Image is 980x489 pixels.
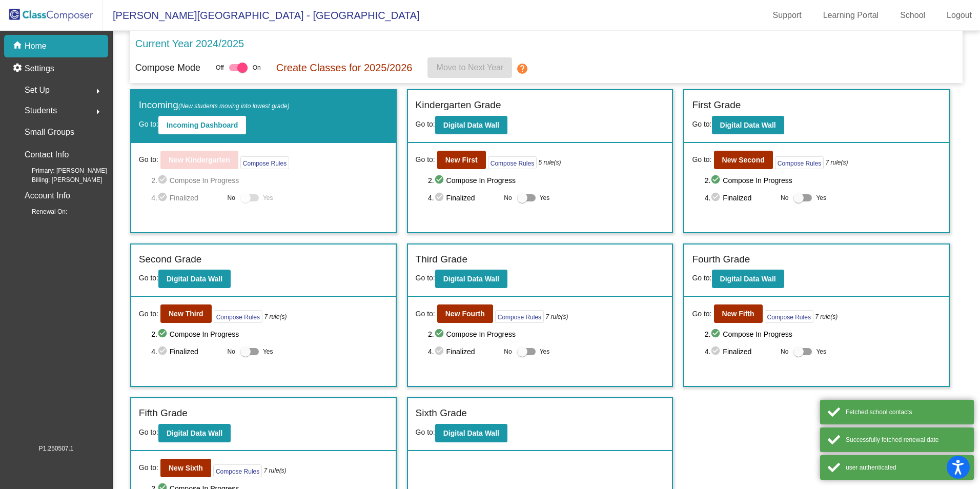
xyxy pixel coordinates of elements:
span: Yes [540,192,550,204]
button: Compose Rules [240,156,289,169]
span: Go to: [416,154,435,165]
span: On [253,63,261,72]
button: Compose Rules [214,310,262,323]
span: Yes [263,192,273,204]
label: Second Grade [139,252,202,267]
button: Digital Data Wall [158,424,231,442]
b: Digital Data Wall [720,275,776,283]
a: Logout [938,7,980,24]
p: Contact Info [25,148,69,162]
span: 2. Compose In Progress [428,328,664,340]
button: Compose Rules [488,156,537,169]
mat-icon: settings [12,63,25,75]
button: New Third [160,304,212,323]
i: 7 rule(s) [825,158,848,167]
span: Students [25,104,57,118]
span: [PERSON_NAME][GEOGRAPHIC_DATA] - [GEOGRAPHIC_DATA] [103,7,420,24]
span: Go to: [139,154,158,165]
span: Go to: [139,274,158,282]
button: Digital Data Wall [435,116,507,134]
b: Digital Data Wall [443,429,499,437]
mat-icon: arrow_right [92,106,104,118]
span: Set Up [25,83,50,97]
i: 7 rule(s) [815,312,838,321]
button: Compose Rules [775,156,824,169]
p: Create Classes for 2025/2026 [276,60,413,75]
label: Fourth Grade [692,252,750,267]
span: Go to: [139,309,158,319]
div: Fetched school contacts [846,407,966,417]
i: 7 rule(s) [545,312,568,321]
i: 7 rule(s) [264,312,287,321]
mat-icon: check_circle [710,328,723,340]
span: Renewal On: [15,207,67,216]
label: Incoming [139,98,290,113]
span: Go to: [692,274,711,282]
span: Go to: [416,120,435,128]
mat-icon: check_circle [157,328,170,340]
span: Yes [816,192,826,204]
span: Primary: [PERSON_NAME] [15,166,107,175]
span: Go to: [416,309,435,319]
button: New Sixth [160,459,211,477]
mat-icon: check_circle [157,345,170,358]
span: 4. Finalized [705,345,775,358]
b: New Fourth [445,310,485,318]
span: No [228,193,235,202]
span: 4. Finalized [705,192,775,204]
label: First Grade [692,98,741,113]
p: Current Year 2024/2025 [135,36,244,51]
label: Sixth Grade [416,406,467,421]
button: New Fourth [437,304,493,323]
button: Compose Rules [765,310,813,323]
b: New Second [722,156,765,164]
span: No [781,193,788,202]
span: Go to: [139,462,158,473]
span: 2. Compose In Progress [705,328,941,340]
button: New Second [714,151,773,169]
span: No [781,347,788,356]
button: New Kindergarten [160,151,238,169]
button: New Fifth [714,304,763,323]
div: user authenticated [846,463,966,472]
button: Digital Data Wall [435,424,507,442]
span: 4. Finalized [428,345,499,358]
mat-icon: help [516,63,528,75]
label: Fifth Grade [139,406,188,421]
b: Digital Data Wall [443,121,499,129]
span: No [504,347,512,356]
span: Go to: [139,120,158,128]
span: Off [216,63,224,72]
mat-icon: check_circle [434,174,446,187]
span: 4. Finalized [151,345,222,358]
mat-icon: home [12,40,25,52]
button: Compose Rules [213,464,262,477]
button: Digital Data Wall [158,270,231,288]
span: Move to Next Year [437,63,504,72]
mat-icon: check_circle [710,345,723,358]
b: New Sixth [169,464,203,472]
mat-icon: arrow_right [92,85,104,97]
mat-icon: check_circle [710,174,723,187]
b: New Third [169,310,203,318]
mat-icon: check_circle [434,345,446,358]
span: Yes [540,345,550,358]
span: No [504,193,512,202]
span: Go to: [692,120,711,128]
mat-icon: check_circle [157,174,170,187]
span: No [228,347,235,356]
span: Go to: [139,428,158,436]
b: Digital Data Wall [720,121,776,129]
b: New First [445,156,478,164]
a: Support [765,7,810,24]
b: Digital Data Wall [443,275,499,283]
span: 2. Compose In Progress [705,174,941,187]
span: Go to: [692,309,711,319]
p: Small Groups [25,125,74,139]
mat-icon: check_circle [157,192,170,204]
button: New First [437,151,486,169]
a: School [892,7,933,24]
p: Settings [25,63,54,75]
p: Compose Mode [135,61,200,75]
span: 2. Compose In Progress [428,174,664,187]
